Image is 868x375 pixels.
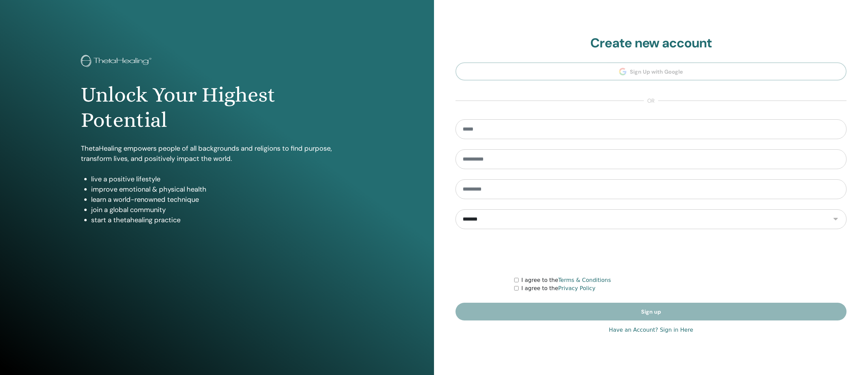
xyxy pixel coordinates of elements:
[81,143,353,164] p: ThetaHealing empowers people of all backgrounds and religions to find purpose, transform lives, a...
[558,277,611,283] a: Terms & Conditions
[609,326,693,334] a: Have an Account? Sign in Here
[521,276,611,284] label: I agree to the
[644,97,658,105] span: or
[91,205,353,215] li: join a global community
[558,285,595,291] a: Privacy Policy
[91,174,353,184] li: live a positive lifestyle
[521,284,595,292] label: I agree to the
[455,35,847,51] h2: Create new account
[599,239,703,266] iframe: reCAPTCHA
[91,215,353,225] li: start a thetahealing practice
[81,82,353,133] h1: Unlock Your Highest Potential
[91,194,353,205] li: learn a world-renowned technique
[91,184,353,194] li: improve emotional & physical health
